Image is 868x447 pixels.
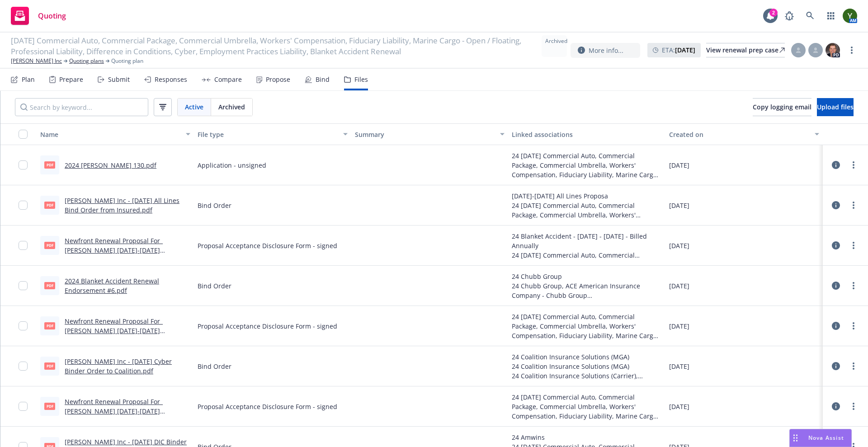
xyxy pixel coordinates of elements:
div: Responses [155,76,187,83]
div: 24 Coalition Insurance Solutions (MGA) [512,362,662,371]
button: More info... [571,43,640,58]
div: Plan [22,76,35,83]
button: Name [37,123,194,145]
span: [DATE] [669,321,689,331]
div: 24 Chubb Group, ACE American Insurance Company - Chubb Group [512,281,662,300]
img: photo [826,43,840,57]
button: Copy logging email [753,98,811,116]
button: Upload files [817,98,854,116]
a: View renewal prep case [706,43,785,57]
span: pdf [44,362,55,369]
div: 24 [DATE] Commercial Auto, Commercial Package, Commercial Umbrella, Workers' Compensation, Fiduci... [512,250,662,260]
button: Linked associations [508,123,665,145]
span: pdf [44,322,55,329]
input: Toggle Row Selected [19,402,28,411]
a: [PERSON_NAME] Inc [11,57,62,65]
button: Created on [665,123,823,145]
input: Toggle Row Selected [19,362,28,371]
span: Bind Order [198,362,231,371]
a: 2024 [PERSON_NAME] 130.pdf [65,161,156,169]
div: 24 Chubb Group [512,272,662,281]
a: more [848,200,859,211]
a: Newfront Renewal Proposal For_ [PERSON_NAME] [DATE]-[DATE] Insurance Proposal - Signed By Insured... [65,317,163,354]
div: Summary [355,130,495,139]
a: more [848,361,859,372]
div: Files [354,76,368,83]
a: more [848,320,859,331]
span: Copy logging email [753,103,811,111]
a: Newfront Renewal Proposal For_ [PERSON_NAME] [DATE]-[DATE] Insurance Proposal - Signed By Insured... [65,397,163,434]
button: Nova Assist [789,429,852,447]
span: Upload files [817,103,854,111]
a: Newfront Renewal Proposal For_ [PERSON_NAME] [DATE]-[DATE] Insurance Proposal - Signed By Insured... [65,236,163,273]
div: View renewal prep case [706,43,785,57]
div: 24 Amwins [512,433,662,442]
div: 24 Coalition Insurance Solutions (MGA) [512,352,662,362]
input: Toggle Row Selected [19,241,28,250]
span: Archived [545,37,563,45]
span: Nova Assist [808,434,844,442]
a: Search [801,7,819,25]
span: Bind Order [198,201,231,210]
a: [PERSON_NAME] Inc - [DATE] Cyber Binder Order to Coalition.pdf [65,357,172,375]
span: [DATE] [669,160,689,170]
input: Toggle Row Selected [19,281,28,290]
div: Propose [266,76,290,83]
span: pdf [44,161,55,168]
span: Proposal Acceptance Disclosure Form - signed [198,241,337,250]
a: more [848,401,859,412]
input: Toggle Row Selected [19,160,28,169]
input: Search by keyword... [15,98,148,116]
span: pdf [44,242,55,249]
span: Archived [218,102,245,112]
span: pdf [44,403,55,409]
span: pdf [44,202,55,208]
div: 24 [DATE] Commercial Auto, Commercial Package, Commercial Umbrella, Workers' Compensation, Fiduci... [512,312,662,340]
div: 24 [DATE] Commercial Auto, Commercial Package, Commercial Umbrella, Workers' Compensation, Fiduci... [512,151,662,179]
span: More info... [589,46,623,55]
div: 2 [769,9,778,17]
span: Bind Order [198,281,231,291]
div: 24 Coalition Insurance Solutions (Carrier), Coalition Insurance Company - Coalition Insurance Sol... [512,371,662,381]
span: pdf [44,282,55,289]
input: Toggle Row Selected [19,321,28,330]
div: 24 [DATE] Commercial Auto, Commercial Package, Commercial Umbrella, Workers' Compensation, Fiduci... [512,201,662,220]
span: [DATE] [669,281,689,291]
input: Toggle Row Selected [19,201,28,210]
div: [DATE]-[DATE] All Lines Proposa [512,191,662,201]
a: more [848,240,859,251]
div: 24 Blanket Accident - [DATE] - [DATE] - Billed Annually [512,231,662,250]
button: File type [194,123,351,145]
span: Quoting [38,12,66,19]
span: Proposal Acceptance Disclosure Form - signed [198,321,337,331]
a: [PERSON_NAME] Inc - [DATE] All Lines Bind Order from Insured.pdf [65,196,179,214]
span: [DATE] Commercial Auto, Commercial Package, Commercial Umbrella, Workers' Compensation, Fiduciary... [11,35,538,57]
a: 2024 Blanket Accident Renewal Endorsement #6.pdf [65,277,159,295]
div: Submit [108,76,130,83]
span: Application - unsigned [198,160,266,170]
div: 24 [DATE] Commercial Auto, Commercial Package, Commercial Umbrella, Workers' Compensation, Fiduci... [512,392,662,421]
span: [DATE] [669,402,689,411]
div: Name [40,130,180,139]
span: Proposal Acceptance Disclosure Form - signed [198,402,337,411]
a: Quoting plans [69,57,104,65]
a: more [846,45,857,56]
span: [DATE] [669,201,689,210]
a: more [848,160,859,170]
a: more [848,280,859,291]
div: Linked associations [512,130,662,139]
div: Drag to move [790,429,801,447]
span: ETA : [662,45,695,55]
div: Compare [214,76,242,83]
span: [DATE] [669,362,689,371]
input: Select all [19,130,28,139]
div: Created on [669,130,809,139]
button: Summary [351,123,509,145]
span: Quoting plan [111,57,143,65]
div: File type [198,130,338,139]
div: Bind [316,76,330,83]
a: Report a Bug [780,7,798,25]
strong: [DATE] [675,46,695,54]
a: Switch app [822,7,840,25]
div: Prepare [59,76,83,83]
